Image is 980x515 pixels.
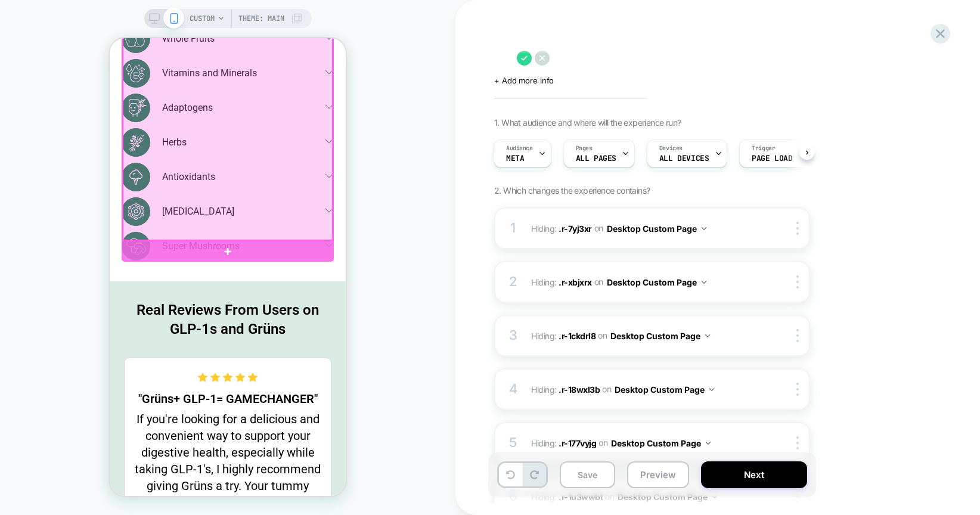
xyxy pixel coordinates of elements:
[560,461,615,488] button: Save
[709,388,714,391] img: down arrow
[14,262,222,300] p: Real Reviews From Users on GLP-1s and Grüns
[615,381,714,398] button: Desktop Custom Page
[702,227,706,230] img: down arrow
[796,436,799,449] img: close
[507,377,519,401] div: 4
[24,353,212,368] p: "Grüns+ GLP-1= GAMECHANGER"
[494,76,554,85] span: + Add more info
[506,154,524,163] span: Meta
[705,334,710,337] img: down arrow
[706,442,711,445] img: down arrow
[559,330,596,340] span: .r-1ckdrl8
[602,381,611,396] span: on
[506,144,533,153] span: Audience
[594,221,603,235] span: on
[507,270,519,294] div: 2
[507,324,519,348] div: 3
[610,327,710,345] button: Desktop Custom Page
[796,275,799,288] img: close
[796,329,799,342] img: close
[559,223,592,233] span: .r-7yj3xr
[627,461,689,488] button: Preview
[598,435,607,450] span: on
[238,9,284,28] span: Theme: MAIN
[10,394,135,448] iframe: Marketing Popup
[576,154,616,163] span: ALL PAGES
[531,381,758,398] span: Hiding :
[598,328,607,343] span: on
[659,154,709,163] span: ALL DEVICES
[611,435,711,452] button: Desktop Custom Page
[701,461,807,488] button: Next
[796,222,799,235] img: close
[531,327,758,345] span: Hiding :
[702,281,706,284] img: down arrow
[559,438,596,448] span: .r-177vyjg
[190,9,215,28] span: CUSTOM
[607,220,706,237] button: Desktop Custom Page
[576,144,593,153] span: Pages
[796,383,799,396] img: close
[531,435,758,452] span: Hiding :
[25,374,211,488] span: If you're looking for a delicious and convenient way to support your digestive health, especially...
[531,274,758,291] span: Hiding :
[531,220,758,237] span: Hiding :
[594,274,603,289] span: on
[507,431,519,455] div: 5
[752,154,792,163] span: Page Load
[507,216,519,240] div: 1
[559,277,592,287] span: .r-xbjxrx
[607,274,706,291] button: Desktop Custom Page
[494,185,650,196] span: 2. Which changes the experience contains?
[494,117,681,128] span: 1. What audience and where will the experience run?
[752,144,775,153] span: Trigger
[659,144,683,153] span: Devices
[559,384,600,394] span: .r-18wxl3b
